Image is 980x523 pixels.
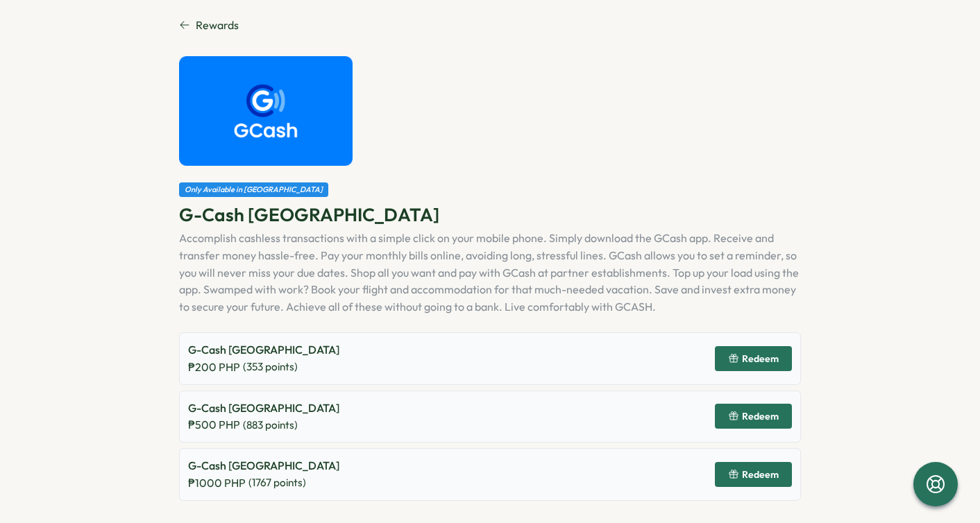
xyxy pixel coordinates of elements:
[742,470,779,479] span: Redeem
[243,418,298,433] span: ( 883 points)
[742,354,779,363] span: Redeem
[248,475,306,490] span: ( 1767 points)
[179,56,353,166] img: G-Cash Philippines
[715,462,792,487] button: Redeem
[715,404,792,429] button: Redeem
[188,359,240,376] span: ₱ 200 PHP
[179,203,801,227] p: G-Cash [GEOGRAPHIC_DATA]
[188,341,339,359] p: G-Cash [GEOGRAPHIC_DATA]
[188,400,339,417] p: G-Cash [GEOGRAPHIC_DATA]
[243,359,298,375] span: ( 353 points)
[188,457,339,474] p: G-Cash [GEOGRAPHIC_DATA]
[196,17,239,34] span: Rewards
[188,474,246,492] span: ₱ 1000 PHP
[179,231,799,314] span: Accomplish cashless transactions with a simple click on your mobile phone. Simply download the GC...
[742,411,779,421] span: Redeem
[188,416,240,434] span: ₱ 500 PHP
[179,182,328,197] div: Only Available in [GEOGRAPHIC_DATA]
[179,17,801,34] a: Rewards
[715,346,792,371] button: Redeem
